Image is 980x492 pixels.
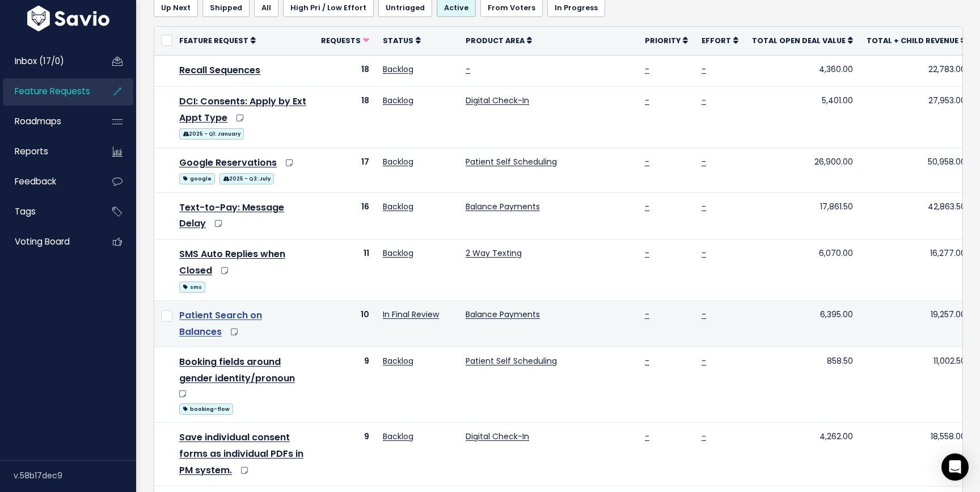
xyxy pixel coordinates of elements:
[466,201,540,212] a: Balance Payments
[466,247,522,259] a: 2 Way Texting
[383,95,413,106] a: Backlog
[466,95,529,106] a: Digital Check-In
[14,461,136,490] div: v.58b17dec9
[314,192,376,239] td: 16
[383,247,413,259] a: Backlog
[179,128,244,140] span: 2025 - Q1: January
[860,55,973,86] td: 22,783.00
[645,309,649,320] a: -
[219,173,274,184] span: 2025 - Q3: July
[860,239,973,301] td: 16,277.00
[383,64,413,75] a: Backlog
[860,423,973,486] td: 18,558.00
[179,201,284,230] a: Text-to-Pay: Message Delay
[702,35,738,46] a: Effort
[702,355,706,367] a: -
[745,300,860,347] td: 6,395.00
[702,95,706,106] a: -
[867,35,966,46] a: Total + Child Revenue
[745,148,860,192] td: 26,900.00
[15,115,61,127] span: Roadmaps
[645,64,649,75] a: -
[321,35,369,46] a: Requests
[702,309,706,320] a: -
[941,453,969,481] div: Open Intercom Messenger
[314,55,376,86] td: 18
[179,247,285,277] a: SMS Auto Replies when Closed
[860,192,973,239] td: 42,863.50
[860,300,973,347] td: 19,257.00
[314,423,376,486] td: 9
[860,148,973,192] td: 50,958.00
[745,86,860,148] td: 5,401.00
[466,156,557,167] a: Patient Self Scheduling
[466,64,470,75] a: -
[179,281,205,293] span: sms
[383,156,413,167] a: Backlog
[645,95,649,106] a: -
[745,192,860,239] td: 17,861.50
[179,431,303,477] a: Save individual consent forms as individual PDFs in PM system.
[179,403,233,415] span: booking-flow
[745,347,860,423] td: 858.50
[702,36,731,45] span: Effort
[179,64,260,77] a: Recall Sequences
[745,55,860,86] td: 4,360.00
[745,239,860,301] td: 6,070.00
[702,247,706,259] a: -
[314,148,376,192] td: 17
[3,199,94,225] a: Tags
[383,431,413,442] a: Backlog
[179,355,295,385] a: Booking fields around gender identity/pronoun
[645,355,649,367] a: -
[645,35,688,46] a: Priority
[645,201,649,212] a: -
[645,36,681,45] span: Priority
[15,175,56,187] span: Feedback
[179,36,248,45] span: Feature Request
[179,279,205,293] a: sms
[179,95,306,124] a: DCI: Consents: Apply by Ext Appt Type
[321,36,361,45] span: Requests
[15,236,70,247] span: Voting Board
[466,431,529,442] a: Digital Check-In
[466,36,525,45] span: Product Area
[3,78,94,104] a: Feature Requests
[383,36,413,45] span: Status
[383,355,413,367] a: Backlog
[3,229,94,255] a: Voting Board
[314,347,376,423] td: 9
[179,173,215,184] span: google
[645,156,649,167] a: -
[15,205,36,217] span: Tags
[179,35,256,46] a: Feature Request
[383,309,439,320] a: In Final Review
[3,48,94,74] a: Inbox (17/0)
[179,401,233,415] a: booking-flow
[15,55,64,67] span: Inbox (17/0)
[702,201,706,212] a: -
[702,64,706,75] a: -
[860,347,973,423] td: 11,002.50
[860,86,973,148] td: 27,953.00
[383,35,421,46] a: Status
[314,300,376,347] td: 10
[3,108,94,134] a: Roadmaps
[752,35,853,46] a: Total open deal value
[745,423,860,486] td: 4,262.00
[752,36,846,45] span: Total open deal value
[179,309,262,338] a: Patient Search on Balances
[219,171,274,185] a: 2025 - Q3: July
[15,145,48,157] span: Reports
[466,355,557,367] a: Patient Self Scheduling
[645,247,649,259] a: -
[179,171,215,185] a: google
[702,156,706,167] a: -
[314,239,376,301] td: 11
[466,35,532,46] a: Product Area
[867,36,958,45] span: Total + Child Revenue
[24,6,112,31] img: logo-white.9d6f32f41409.svg
[702,431,706,442] a: -
[314,86,376,148] td: 18
[383,201,413,212] a: Backlog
